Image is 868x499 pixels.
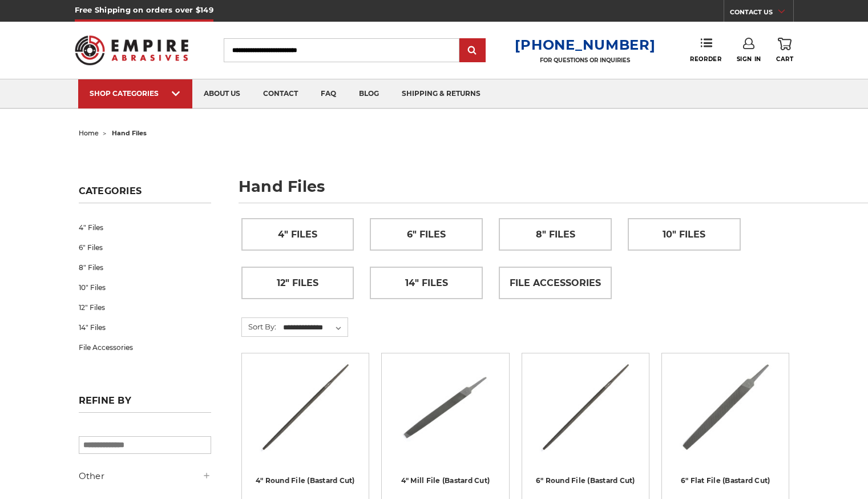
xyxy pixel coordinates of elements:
a: 4" Files [242,219,354,250]
a: File Accessories [499,267,611,299]
a: 4" Mill File (Bastard Cut) [401,476,490,485]
img: 6 Inch Round File Bastard Cut, Double Cut [539,361,632,453]
span: Cart [776,55,793,63]
a: 6" Files [370,219,482,250]
span: 8" Files [536,225,575,244]
div: SHOP CATEGORIES [90,89,181,98]
h5: Categories [79,186,211,203]
a: 10" Files [79,277,211,297]
img: 6" Flat Bastard File [679,361,772,453]
a: 6" Flat File (Bastard Cut) [681,476,770,485]
a: 12" Files [79,297,211,317]
input: Submit [461,39,484,62]
a: 10" Files [628,219,740,250]
h5: Refine by [79,395,211,413]
a: 6 Inch Round File Bastard Cut, Double Cut [530,361,641,472]
img: 4" Mill File Bastard Cut [399,361,491,453]
span: 14" Files [405,273,448,293]
a: 14" Files [370,267,482,299]
a: Reorder [690,38,721,62]
a: home [79,129,99,137]
a: 12" Files [242,267,354,299]
img: Empire Abrasives [75,28,189,73]
span: 12" Files [277,273,318,293]
h5: Other [79,469,211,483]
p: FOR QUESTIONS OR INQUIRIES [515,57,655,64]
span: 10" Files [663,225,705,244]
a: 6" Flat Bastard File [670,361,781,472]
span: 4" Files [278,225,317,244]
a: 4" Round File (Bastard Cut) [256,476,355,485]
a: 4" Mill File Bastard Cut [390,361,500,472]
a: Cart [776,38,793,63]
span: File Accessories [510,273,601,293]
a: 8" Files [499,219,611,250]
span: 6" Files [407,225,446,244]
span: Reorder [690,55,721,63]
a: 14" Files [79,317,211,337]
span: hand files [112,129,147,137]
a: blog [348,79,390,108]
a: about us [192,79,252,108]
a: contact [252,79,309,108]
a: [PHONE_NUMBER] [515,37,655,53]
a: shipping & returns [390,79,492,108]
a: 8" Files [79,257,211,277]
a: CONTACT US [730,6,793,22]
a: File Accessories [79,337,211,357]
a: faq [309,79,348,108]
a: 4" Files [79,218,211,238]
a: 4 Inch Round File Bastard Cut, Double Cut [250,361,361,472]
label: Sort By: [242,318,276,335]
img: 4 Inch Round File Bastard Cut, Double Cut [259,361,352,453]
span: Sign In [737,55,761,63]
select: Sort By: [281,319,348,336]
a: 6" Round File (Bastard Cut) [536,476,635,485]
a: 6" Files [79,238,211,257]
